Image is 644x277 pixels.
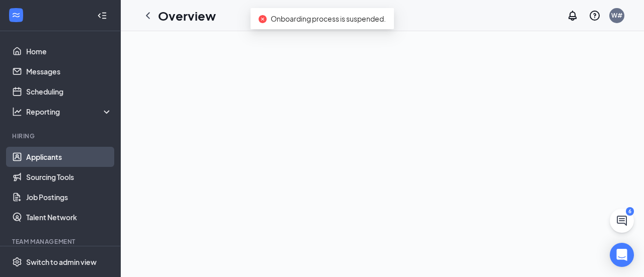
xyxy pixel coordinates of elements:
[158,7,216,24] h1: Overview
[26,207,112,227] a: Talent Network
[259,15,267,23] span: close-circle
[12,257,22,267] svg: Settings
[12,237,110,246] div: Team Management
[11,10,21,20] svg: WorkstreamLogo
[610,243,634,267] div: Open Intercom Messenger
[26,107,113,117] div: Reporting
[26,187,112,207] a: Job Postings
[589,10,601,22] svg: QuestionInfo
[26,147,112,167] a: Applicants
[271,14,386,23] span: Onboarding process is suspended.
[26,167,112,187] a: Sourcing Tools
[26,41,112,61] a: Home
[26,61,112,81] a: Messages
[616,215,628,227] svg: ChatActive
[567,10,579,22] svg: Notifications
[26,81,112,102] a: Scheduling
[626,207,634,216] div: 6
[611,11,622,20] div: W#
[12,107,22,117] svg: Analysis
[610,209,634,233] button: ChatActive
[12,132,110,140] div: Hiring
[97,11,107,21] svg: Collapse
[26,257,97,267] div: Switch to admin view
[142,10,154,22] svg: ChevronLeft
